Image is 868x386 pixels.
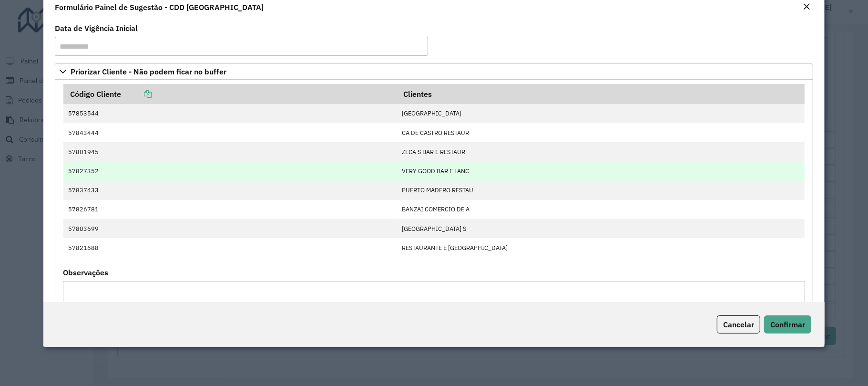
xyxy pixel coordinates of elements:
span: Priorizar Cliente - Não podem ficar no buffer [71,68,226,75]
h4: Formulário Painel de Sugestão - CDD [GEOGRAPHIC_DATA] [55,1,264,13]
td: 57837433 [63,181,397,200]
th: Código Cliente [63,84,397,104]
td: 57853544 [63,104,397,123]
td: CA DE CASTRO RESTAUR [397,123,805,142]
td: 57826781 [63,200,397,219]
td: 57801945 [63,142,397,161]
label: Observações [63,267,108,278]
button: Cancelar [717,315,760,334]
a: Copiar [121,89,152,99]
button: Confirmar [764,315,811,334]
label: Data de Vigência Inicial [55,22,138,34]
td: [GEOGRAPHIC_DATA] S [397,219,805,238]
th: Clientes [397,84,805,104]
em: Fechar [803,3,810,10]
td: VERY GOOD BAR E LANC [397,161,805,180]
td: RESTAURANTE E [GEOGRAPHIC_DATA] [397,238,805,257]
td: PUERTO MADERO RESTAU [397,181,805,200]
span: Confirmar [770,320,805,329]
td: [GEOGRAPHIC_DATA] [397,104,805,123]
div: Priorizar Cliente - Não podem ficar no buffer [55,80,813,374]
td: 57827352 [63,161,397,180]
button: Close [800,1,813,13]
td: ZECA S BAR E RESTAUR [397,142,805,161]
td: BANZAI COMERCIO DE A [397,200,805,219]
a: Priorizar Cliente - Não podem ficar no buffer [55,63,813,80]
td: 57803699 [63,219,397,238]
span: Cancelar [723,320,754,329]
td: 57843444 [63,123,397,142]
td: 57821688 [63,238,397,257]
